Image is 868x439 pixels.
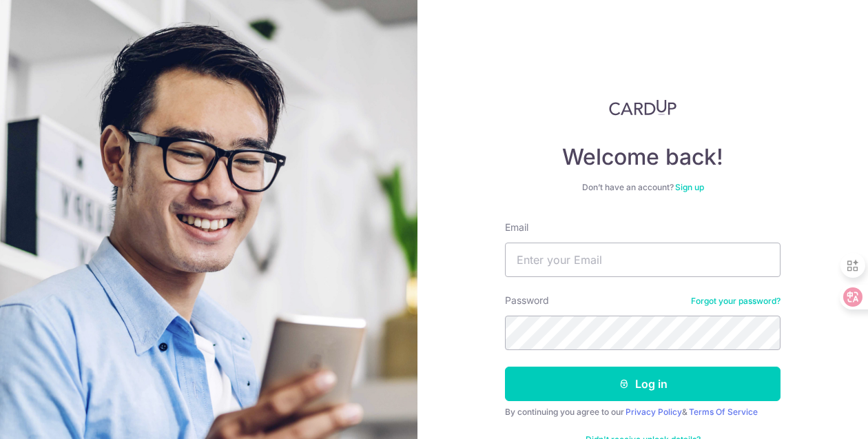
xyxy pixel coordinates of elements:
[505,221,528,234] label: Email
[505,182,781,193] div: Don’t have an account?
[609,99,676,116] img: CardUp Logo
[691,296,781,307] a: Forgot your password?
[505,294,549,307] label: Password
[505,243,781,277] input: Enter your Email
[675,182,704,192] a: Sign up
[505,143,781,171] h4: Welcome back!
[505,367,781,401] button: Log in
[626,407,682,417] a: Privacy Policy
[689,407,758,417] a: Terms Of Service
[505,407,781,418] div: By continuing you agree to our &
